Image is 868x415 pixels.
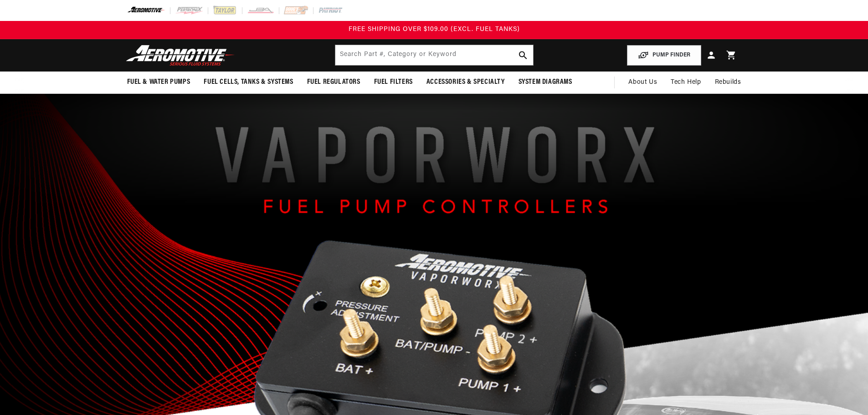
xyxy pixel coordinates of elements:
[664,72,708,93] summary: Tech Help
[349,26,520,33] span: FREE SHIPPING OVER $109.00 (EXCL. FUEL TANKS)
[335,45,533,65] input: Search by Part Number, Category or Keyword
[426,77,505,87] span: Accessories & Specialty
[519,77,572,87] span: System Diagrams
[627,45,701,66] button: PUMP FINDER
[300,72,367,93] summary: Fuel Regulators
[513,45,533,65] button: search button
[671,77,701,87] span: Tech Help
[628,79,657,86] span: About Us
[420,72,512,93] summary: Accessories & Specialty
[307,77,360,87] span: Fuel Regulators
[512,72,579,93] summary: System Diagrams
[204,77,293,87] span: Fuel Cells, Tanks & Systems
[123,45,237,66] img: Aeromotive
[715,77,741,87] span: Rebuilds
[374,77,413,87] span: Fuel Filters
[708,72,748,93] summary: Rebuilds
[197,72,300,93] summary: Fuel Cells, Tanks & Systems
[621,72,664,93] a: About Us
[367,72,420,93] summary: Fuel Filters
[127,77,190,87] span: Fuel & Water Pumps
[120,72,197,93] summary: Fuel & Water Pumps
